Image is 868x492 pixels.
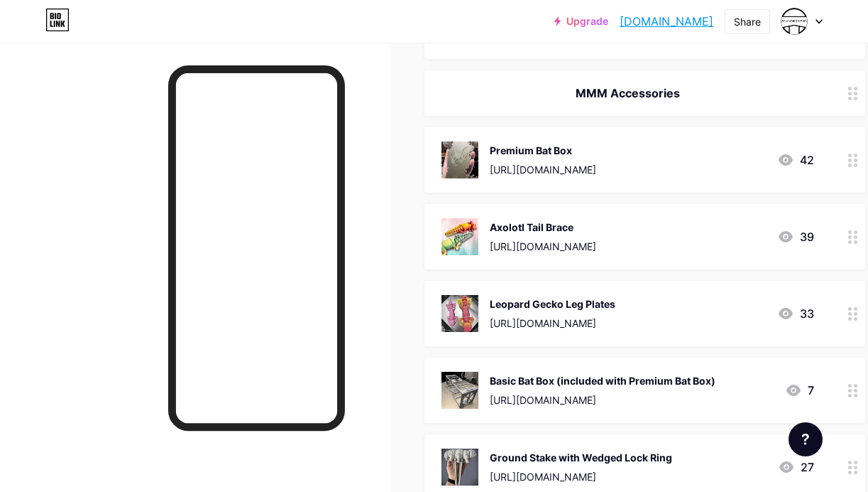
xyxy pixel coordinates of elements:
div: MMM Accessories [441,85,814,102]
div: [URL][DOMAIN_NAME] [490,162,596,177]
div: [URL][DOMAIN_NAME] [490,239,596,254]
div: Axolotl Tail Brace [490,220,596,235]
img: Basic Bat Box (included with Premium Bat Box) [441,372,478,409]
img: Premium Bat Box [441,141,478,178]
div: Ground Stake with Wedged Lock Ring [490,450,672,465]
div: Basic Bat Box (included with Premium Bat Box) [490,373,715,388]
div: 33 [777,305,814,322]
div: 27 [778,459,814,476]
img: Axolotl Tail Brace [441,218,478,255]
img: Ground Stake with Wedged Lock Ring [441,449,478,486]
img: Doug Johnson [781,8,808,35]
div: Share [734,14,761,29]
div: 42 [777,151,814,169]
div: [URL][DOMAIN_NAME] [490,392,715,407]
a: Upgrade [554,16,608,27]
div: Premium Bat Box [490,143,596,158]
a: [DOMAIN_NAME] [620,13,713,30]
img: Leopard Gecko Leg Plates [441,295,478,332]
div: [URL][DOMAIN_NAME] [490,469,672,484]
div: 39 [777,228,814,245]
div: Leopard Gecko Leg Plates [490,296,615,311]
div: [URL][DOMAIN_NAME] [490,316,615,331]
div: 7 [785,382,814,399]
